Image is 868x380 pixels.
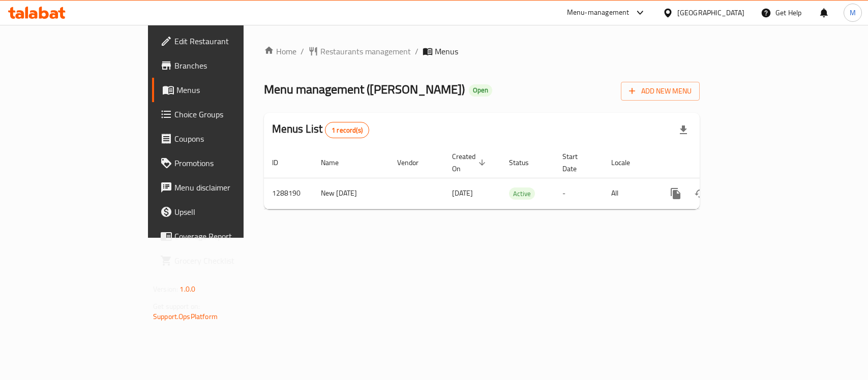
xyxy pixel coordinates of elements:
a: Promotions [152,151,293,175]
span: 1 record(s) [325,125,369,135]
a: Coverage Report [152,224,293,248]
li: / [301,45,304,57]
div: Active [509,187,535,200]
span: Coupons [174,133,285,145]
h2: Menus List [272,121,369,138]
span: Menus [176,84,285,96]
a: Branches [152,53,293,78]
span: Coverage Report [174,230,285,242]
span: M [850,7,856,18]
span: Add New Menu [629,85,692,98]
div: Export file [671,118,696,142]
th: Actions [655,147,769,178]
table: enhanced table [264,147,769,209]
span: Created On [452,150,489,175]
span: Start Date [562,150,591,175]
a: Support.OpsPlatform [153,310,218,323]
span: Version: [153,282,178,296]
span: Active [509,188,535,200]
span: Get support on: [153,300,200,313]
span: Status [509,156,542,169]
button: more [664,181,688,206]
td: All [603,178,655,209]
a: Menu disclaimer [152,175,293,200]
span: Vendor [397,156,432,169]
a: Grocery Checklist [152,248,293,273]
span: Restaurants management [320,45,411,57]
nav: breadcrumb [264,45,700,57]
span: Upsell [174,206,285,218]
span: Grocery Checklist [174,255,285,267]
td: - [554,178,603,209]
div: [GEOGRAPHIC_DATA] [677,7,744,18]
a: Choice Groups [152,102,293,126]
span: Menus [435,45,458,57]
div: Menu-management [567,7,630,19]
li: / [415,45,418,57]
a: Upsell [152,200,293,224]
span: Open [469,86,492,94]
td: New [DATE] [313,178,389,209]
a: Restaurants management [308,45,411,57]
span: Branches [174,59,285,72]
span: ID [272,156,291,169]
button: Change Status [688,181,712,206]
div: Total records count [325,122,369,138]
span: 1.0.0 [179,282,195,296]
span: Choice Groups [174,108,285,120]
a: Edit Restaurant [152,29,293,53]
span: Menu disclaimer [174,181,285,194]
button: Add New Menu [621,82,700,101]
span: Locale [611,156,643,169]
div: Open [469,84,492,97]
span: Name [321,156,352,169]
span: Menu management ( [PERSON_NAME] ) [264,78,465,101]
span: [DATE] [452,186,473,200]
a: Menus [152,78,293,102]
span: Promotions [174,157,285,169]
span: Edit Restaurant [174,35,285,47]
a: Coupons [152,126,293,151]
